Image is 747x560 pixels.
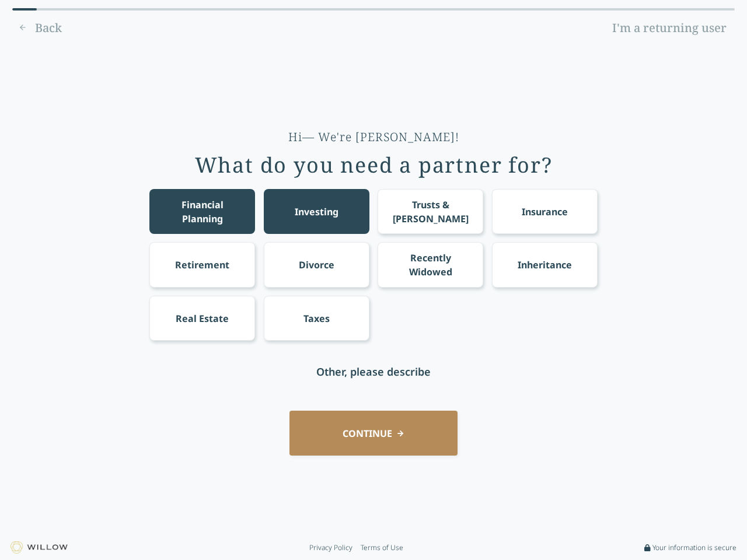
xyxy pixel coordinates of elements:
[652,543,736,552] span: Your information is secure
[11,541,68,554] img: Willow logo
[175,258,229,272] div: Retirement
[303,311,330,325] div: Taxes
[299,258,334,272] div: Divorce
[295,205,338,219] div: Investing
[361,543,403,552] a: Terms of Use
[176,311,229,325] div: Real Estate
[12,8,37,10] div: 0% complete
[195,153,553,177] div: What do you need a partner for?
[309,543,352,552] a: Privacy Policy
[389,251,473,279] div: Recently Widowed
[288,129,459,145] div: Hi— We're [PERSON_NAME]!
[389,198,473,226] div: Trusts & [PERSON_NAME]
[518,258,572,272] div: Inheritance
[522,205,568,219] div: Insurance
[160,198,245,226] div: Financial Planning
[289,411,458,456] button: CONTINUE
[604,19,735,37] a: I'm a returning user
[316,363,431,380] div: Other, please describe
